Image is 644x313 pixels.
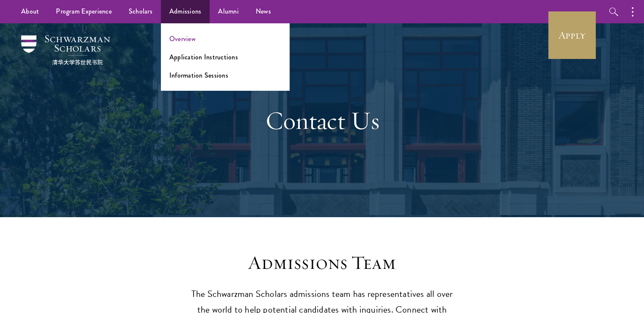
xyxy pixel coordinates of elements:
[169,70,228,80] a: Information Sessions
[169,34,196,44] a: Overview
[191,251,453,275] h3: Admissions Team
[21,35,110,65] img: Schwarzman Scholars
[548,11,596,59] a: Apply
[169,52,238,62] a: Application Instructions
[176,105,468,136] h1: Contact Us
